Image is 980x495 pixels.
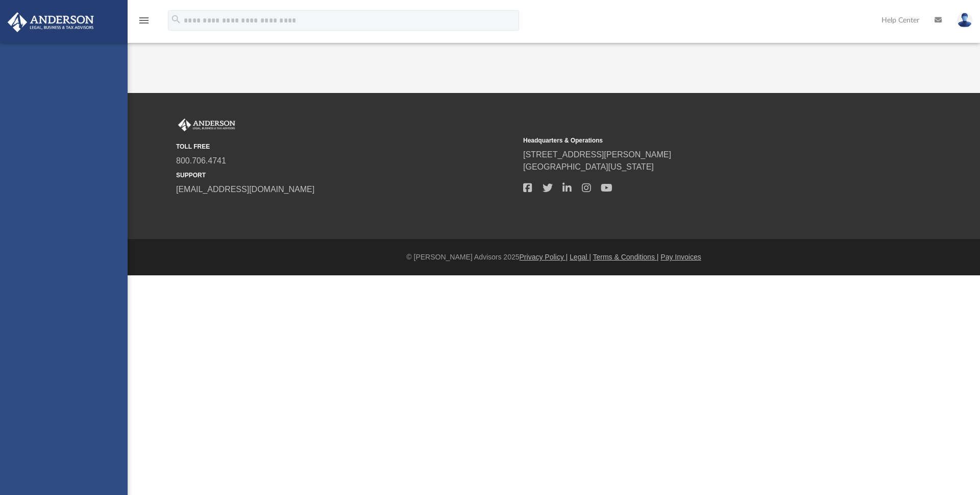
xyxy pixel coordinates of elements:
[176,119,237,132] img: Anderson Advisors Platinum Portal
[593,253,659,261] a: Terms & Conditions |
[523,150,671,159] a: [STREET_ADDRESS][PERSON_NAME]
[957,13,972,28] img: User Pic
[176,185,314,194] a: [EMAIL_ADDRESS][DOMAIN_NAME]
[170,14,182,25] i: search
[523,162,654,171] a: [GEOGRAPHIC_DATA][US_STATE]
[128,252,980,263] div: © [PERSON_NAME] Advisors 2025
[570,253,591,261] a: Legal |
[5,12,97,32] img: Anderson Advisors Platinum Portal
[176,142,516,151] small: TOLL FREE
[660,253,701,261] a: Pay Invoices
[138,19,150,27] a: menu
[176,171,516,180] small: SUPPORT
[523,136,863,145] small: Headquarters & Operations
[176,156,226,165] a: 800.706.4741
[138,14,150,27] i: menu
[520,253,568,261] a: Privacy Policy |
